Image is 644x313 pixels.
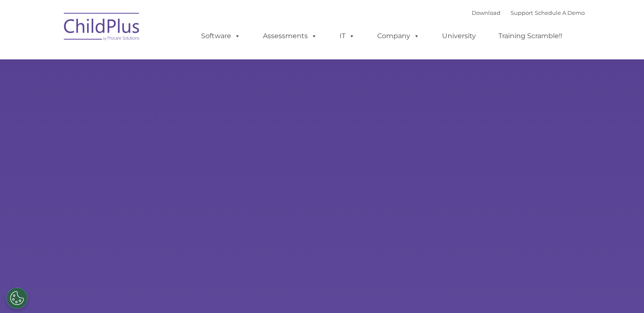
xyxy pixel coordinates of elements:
a: Support [511,9,533,16]
a: Assessments [254,28,326,45]
a: Company [369,28,428,45]
a: Schedule A Demo [535,9,585,16]
button: Cookies Settings [6,288,28,309]
a: IT [331,28,363,45]
img: ChildPlus by Procare Solutions [60,7,144,49]
a: Software [193,28,249,45]
a: Download [472,9,500,16]
a: Training Scramble!! [490,28,571,45]
a: University [434,28,484,45]
font: | [472,9,585,16]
